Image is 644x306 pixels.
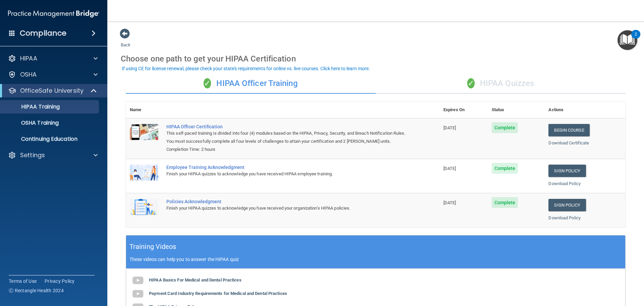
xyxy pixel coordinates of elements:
a: Privacy Policy [45,278,75,285]
a: Sign Policy [548,199,586,211]
button: Open Resource Center, 2 new notifications [618,30,637,50]
div: If using CE for license renewal, please check your state's requirements for online vs. live cours... [122,66,370,71]
a: HIPAA Officer Certification [166,124,406,129]
div: Policies Acknowledgment [166,199,406,204]
a: Sign Policy [548,165,586,177]
span: ✓ [467,78,475,88]
div: Finish your HIPAA quizzes to acknowledge you have received your organization’s HIPAA policies. [166,204,406,212]
span: [DATE] [443,200,456,205]
p: Settings [20,151,45,159]
div: Finish your HIPAA quizzes to acknowledge you have received HIPAA employee training. [166,170,406,178]
h5: Training Videos [129,241,176,253]
th: Actions [544,102,626,118]
a: Download Policy [548,181,581,186]
span: Ⓒ Rectangle Health 2024 [9,287,64,294]
img: gray_youtube_icon.38fcd6cc.png [131,287,145,301]
span: ✓ [204,78,211,88]
p: Continuing Education [4,136,96,142]
th: Status [488,102,545,118]
img: gray_youtube_icon.38fcd6cc.png [131,274,145,287]
button: If using CE for license renewal, please check your state's requirements for online vs. live cours... [121,65,371,72]
a: Download Certificate [548,140,589,145]
div: HIPAA Officer Training [126,74,376,94]
a: Settings [8,151,98,159]
span: Complete [492,197,518,208]
span: [DATE] [443,125,456,130]
div: This self-paced training is divided into four (4) modules based on the HIPAA, Privacy, Security, ... [166,129,406,145]
p: OSHA [20,71,37,79]
h4: Compliance [20,29,66,38]
a: Download Policy [548,215,581,220]
a: Back [121,34,130,47]
div: Employee Training Acknowledgment [166,165,406,170]
div: HIPAA Quizzes [376,74,626,94]
div: Choose one path to get your HIPAA Certification [121,49,631,69]
p: These videos can help you to answer the HIPAA quiz [129,257,622,262]
th: Name [126,102,162,118]
a: OfficeSafe University [8,87,97,95]
a: OSHA [8,71,98,79]
div: Completion Time: 2 hours [166,145,406,154]
p: HIPAA Training [4,103,60,110]
p: OfficeSafe University [20,87,84,95]
a: HIPAA [8,54,98,62]
div: 2 [635,34,637,43]
span: Complete [492,163,518,174]
a: Begin Course [548,124,589,136]
span: Complete [492,122,518,133]
a: Terms of Use [9,278,37,285]
span: [DATE] [443,166,456,171]
p: HIPAA [20,54,37,62]
th: Expires On [439,102,488,118]
img: PMB logo [8,7,99,20]
p: OSHA Training [4,120,59,126]
b: HIPAA Basics For Medical and Dental Practices [149,277,241,282]
b: Payment Card Industry Requirements for Medical and Dental Practices [149,291,287,296]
